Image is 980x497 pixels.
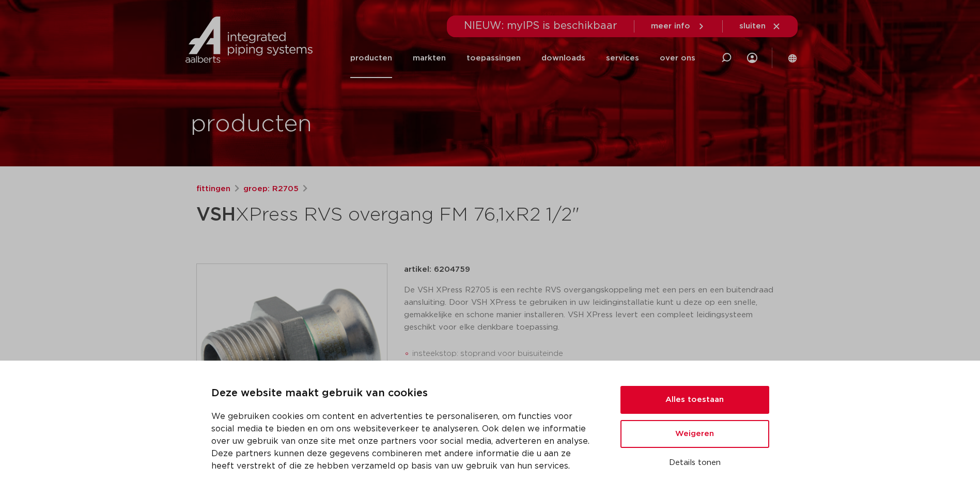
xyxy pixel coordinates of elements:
[660,38,695,78] a: over ons
[196,199,584,230] h1: XPress RVS overgang FM 76,1xR2 1/2"
[413,38,446,78] a: markten
[739,22,766,30] span: sluiten
[197,264,387,454] img: Product Image for VSH XPress RVS overgang FM 76,1xR2 1/2"
[196,206,236,224] strong: VSH
[464,21,617,31] span: NIEUW: myIPS is beschikbaar
[243,183,299,195] a: groep: R2705
[404,263,470,276] p: artikel: 6204759
[606,38,639,78] a: services
[541,38,585,78] a: downloads
[620,386,769,414] button: Alles toestaan
[651,22,706,31] a: meer info
[466,38,521,78] a: toepassingen
[211,385,596,402] p: Deze website maakt gebruik van cookies
[404,284,784,334] p: De VSH XPress R2705 is een rechte RVS overgangskoppeling met een pers en een buitendraad aansluit...
[191,108,312,141] h1: producten
[350,38,392,78] a: producten
[350,38,695,78] nav: Menu
[412,346,784,362] li: insteekstop: stoprand voor buisuiteinde
[620,420,769,448] button: Weigeren
[739,22,781,31] a: sluiten
[620,454,769,472] button: Details tonen
[211,410,596,472] p: We gebruiken cookies om content en advertenties te personaliseren, om functies voor social media ...
[651,22,690,30] span: meer info
[196,183,230,195] a: fittingen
